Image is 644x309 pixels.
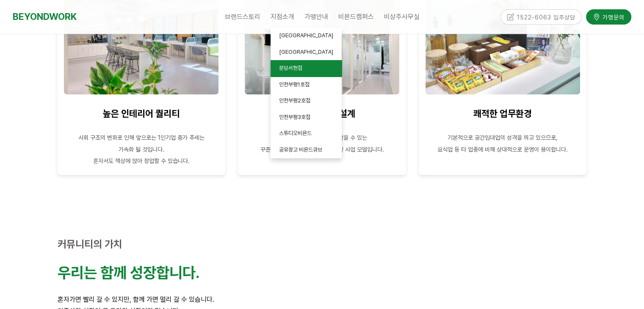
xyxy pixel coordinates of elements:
[279,32,333,39] span: [GEOGRAPHIC_DATA]
[271,60,342,77] a: 분당서현점
[58,238,122,250] strong: 커뮤니티의 가치
[271,77,342,93] a: 인천부평1호점
[225,13,260,21] span: 브랜드스토리
[279,81,310,88] span: 인천부평1호점
[279,130,312,136] span: 스튜디오비욘드
[338,13,374,21] span: 비욘드캠퍼스
[279,114,310,120] span: 인천부평3호점
[271,28,342,44] a: [GEOGRAPHIC_DATA]
[473,108,532,119] strong: 쾌적한 업무환경
[384,13,420,21] span: 비상주사무실
[271,93,342,109] a: 인천부평2호점
[448,134,558,141] span: 기본적으로 공간임대업의 성격을 띄고 있으므로,
[279,49,333,55] span: [GEOGRAPHIC_DATA]
[379,6,425,28] a: 비상주사무실
[333,6,379,28] a: 비욘드캠퍼스
[260,146,384,153] span: 꾸준한 수익 창출이 가능해 매력적인 사업 모델입니다.
[271,142,342,158] a: 공유창고 비욘드큐브
[586,9,631,24] a: 가맹문의
[220,6,265,28] a: 브랜드스토리
[600,13,625,22] span: 가맹문의
[265,6,299,28] a: 지점소개
[271,44,342,61] a: [GEOGRAPHIC_DATA]
[279,97,310,104] span: 인천부평2호점
[279,146,322,153] span: 공유창고 비욘드큐브
[103,108,180,119] span: 높은 인테리어 퀄리티
[78,134,205,141] span: 사회 구조의 변화로 인해 앞으로는 1인기업 증가 추세는
[93,157,190,164] span: 혼자서도 책상에 앉아 창업할 수 있습니다.
[58,294,587,305] p: 혼자가면 빨리 갈 수 있지만, 함께 가면 멀리 갈 수 있습니다.
[58,264,199,282] strong: 우리는 함께 성장합니다.
[437,146,568,153] span: 요식업 등 타 업종에 비해 상대적으로 운영이 용이합니다.
[279,65,302,71] span: 분당서현점
[13,9,77,25] a: BEYONDWORK
[271,109,342,126] a: 인천부평3호점
[119,146,164,153] span: 가속화 될 것입니다.
[304,13,328,21] span: 가맹안내
[299,6,333,28] a: 가맹안내
[271,13,294,21] span: 지점소개
[271,125,342,142] a: 스튜디오비욘드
